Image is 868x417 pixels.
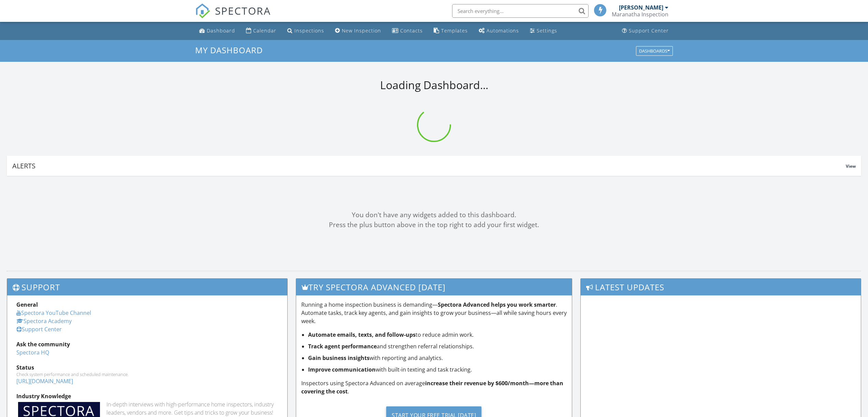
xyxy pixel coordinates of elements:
[296,279,572,295] h3: Try spectora advanced [DATE]
[16,340,278,348] div: Ask the community
[197,25,238,37] a: Dashboard
[629,27,669,34] div: Support Center
[195,3,210,18] img: The Best Home Inspection Software - Spectora
[400,27,423,34] div: Contacts
[308,365,567,374] li: with built-in texting and task tracking.
[207,27,235,34] div: Dashboard
[581,279,861,295] h3: Latest Updates
[438,301,556,308] strong: Spectora Advanced helps you work smarter
[195,9,271,24] a: SPECTORA
[537,27,557,34] div: Settings
[294,27,324,34] div: Inspections
[285,25,327,37] a: Inspections
[16,301,38,308] strong: General
[431,25,471,37] a: Templates
[308,343,377,350] strong: Track agent performance
[301,301,567,325] p: Running a home inspection business is demanding— . Automate tasks, track key agents, and gain ins...
[7,220,861,230] div: Press the plus button above in the top right to add your first widget.
[308,331,416,338] strong: Automate emails, texts, and follow-ups
[389,25,425,37] a: Contacts
[16,377,73,385] a: [URL][DOMAIN_NAME]
[487,27,519,34] div: Automations
[7,210,861,220] div: You don't have any widgets added to this dashboard.
[619,25,671,37] a: Support Center
[308,342,567,350] li: and strengthen referral relationships.
[639,48,670,53] div: Dashboards
[441,27,468,34] div: Templates
[243,25,279,37] a: Calendar
[342,27,381,34] div: New Inspection
[16,363,278,372] div: Status
[332,25,384,37] a: New Inspection
[253,27,276,34] div: Calendar
[612,11,668,18] div: Maranatha Inspection
[106,400,278,417] div: In-depth interviews with high-performance home inspectors, industry leaders, vendors and more. Ge...
[636,46,673,56] button: Dashboards
[846,163,856,169] span: View
[308,366,376,373] strong: Improve communication
[16,325,62,333] a: Support Center
[452,4,589,18] input: Search everything...
[301,379,567,395] p: Inspectors using Spectora Advanced on average .
[12,161,846,170] div: Alerts
[7,279,287,295] h3: Support
[16,317,72,325] a: Spectora Academy
[16,349,49,356] a: Spectora HQ
[16,309,91,317] a: Spectora YouTube Channel
[16,392,278,400] div: Industry Knowledge
[215,3,271,18] span: SPECTORA
[301,379,563,395] strong: increase their revenue by $600/month—more than covering the cost
[195,44,263,56] span: My Dashboard
[527,25,560,37] a: Settings
[16,372,278,377] div: Check system performance and scheduled maintenance.
[308,354,370,362] strong: Gain business insights
[308,331,567,339] li: to reduce admin work.
[619,4,663,11] div: [PERSON_NAME]
[476,25,522,37] a: Automations (Basic)
[308,354,567,362] li: with reporting and analytics.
